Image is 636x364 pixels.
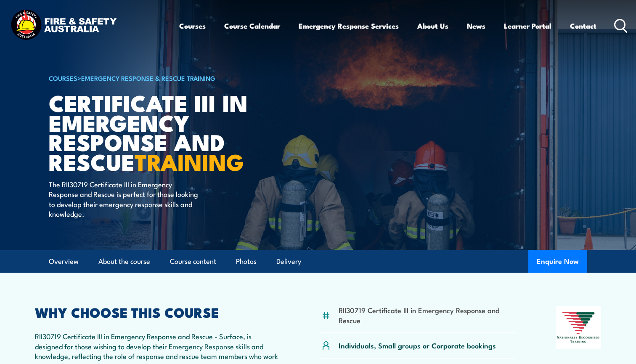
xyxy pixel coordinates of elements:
a: Overview [49,250,79,273]
h6: > [49,73,257,83]
a: COURSES [49,73,77,82]
a: Delivery [276,250,301,273]
button: Enquire Now [528,250,587,273]
li: RII30719 Certificate III in Emergency Response and Rescue [339,305,515,325]
a: Course Calendar [224,15,280,37]
a: Course content [170,250,216,273]
a: Emergency Response Services [299,15,399,37]
a: Photos [236,250,257,273]
a: About the course [98,250,150,273]
a: About Us [417,15,448,37]
a: Contact [570,15,596,37]
p: The RII30719 Certificate III in Emergency Response and Rescue is perfect for those looking to dev... [49,179,202,219]
img: Nationally Recognised Training logo. [556,306,601,349]
h2: WHY CHOOSE THIS COURSE [35,306,281,318]
strong: TRAINING [135,143,244,178]
a: News [467,15,485,37]
p: Individuals, Small groups or Corporate bookings [339,340,496,350]
a: Emergency Response & Rescue Training [81,73,215,82]
a: Learner Portal [504,15,551,37]
a: Courses [179,15,206,37]
h1: Certificate III in Emergency Response and Rescue [49,93,257,171]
